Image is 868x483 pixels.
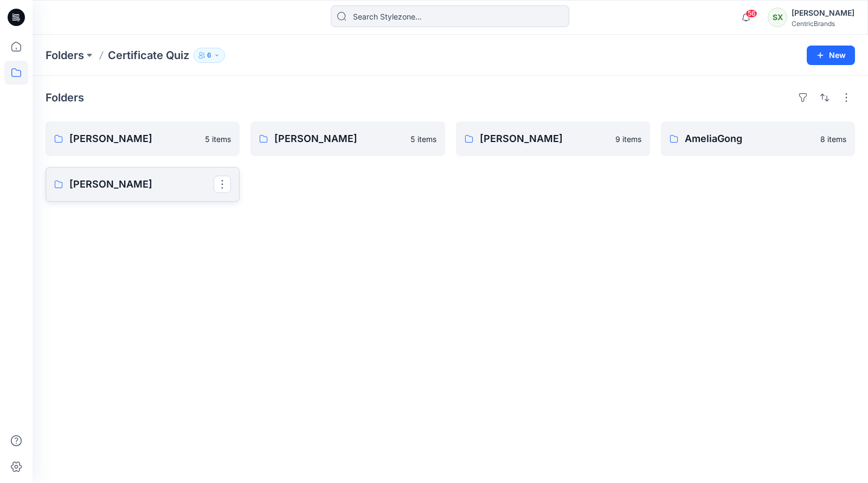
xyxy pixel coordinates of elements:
p: [PERSON_NAME] [480,131,609,146]
p: 8 items [820,133,846,145]
a: Folders [46,48,84,63]
p: 5 items [410,133,436,145]
p: [PERSON_NAME] [274,131,403,146]
div: SX [768,8,787,27]
span: 56 [745,9,757,18]
button: 6 [194,48,225,63]
a: [PERSON_NAME]5 items [46,121,240,156]
a: [PERSON_NAME] [46,167,240,202]
a: [PERSON_NAME]9 items [456,121,650,156]
button: New [807,46,855,65]
p: [PERSON_NAME] [69,177,214,192]
div: [PERSON_NAME] [792,7,854,20]
h4: Folders [46,91,84,104]
p: [PERSON_NAME] [69,131,198,146]
p: AmeliaGong [685,131,814,146]
p: Certificate Quiz [108,48,189,63]
a: [PERSON_NAME]5 items [250,121,445,156]
p: 6 [207,49,211,61]
input: Search Stylezone… [331,5,569,27]
a: AmeliaGong8 items [661,121,855,156]
div: CentricBrands [792,20,854,28]
p: 5 items [205,133,231,145]
p: 9 items [615,133,641,145]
